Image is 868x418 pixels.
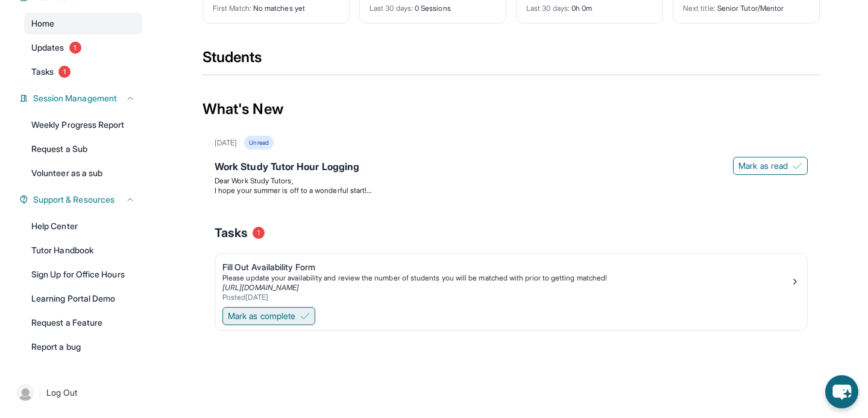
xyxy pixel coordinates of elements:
[12,379,142,406] a: |Log Out
[683,4,715,13] span: Next title :
[24,264,142,285] a: Sign Up for Office Hours
[825,375,858,408] button: chat-button
[738,160,788,172] span: Mark as read
[215,224,248,241] span: Tasks
[58,66,71,78] span: 1
[526,4,570,13] span: Last 30 days :
[222,261,790,273] div: Fill Out Availability Form
[213,4,251,13] span: First Match :
[24,312,142,334] a: Request a Feature
[17,384,34,401] img: user-img
[215,176,294,185] span: Dear Work Study Tutors,
[24,61,142,83] a: Tasks1
[203,48,820,74] div: Students
[24,239,142,261] a: Tutor Handbook
[39,385,42,400] span: |
[222,283,299,292] a: [URL][DOMAIN_NAME]
[24,336,142,358] a: Report a bug
[24,215,142,237] a: Help Center
[24,288,142,309] a: Learning Portal Demo
[24,114,142,136] a: Weekly Progress Report
[733,157,808,175] button: Mark as read
[222,307,315,325] button: Mark as complete
[793,161,802,171] img: Mark as read
[222,293,790,302] div: Posted [DATE]
[253,227,265,239] span: 1
[31,42,64,54] span: Updates
[31,17,54,30] span: Home
[28,92,135,104] button: Session Management
[244,136,273,150] div: Unread
[24,162,142,184] a: Volunteer as a sub
[228,310,295,322] span: Mark as complete
[203,83,820,136] div: What's New
[31,66,54,78] span: Tasks
[69,42,81,54] span: 1
[24,138,142,160] a: Request a Sub
[28,194,135,206] button: Support & Resources
[33,92,117,104] span: Session Management
[33,194,115,206] span: Support & Resources
[300,311,310,321] img: Mark as complete
[215,186,371,195] span: I hope your summer is off to a wonderful start!
[215,159,808,176] div: Work Study Tutor Hour Logging
[215,138,237,148] div: [DATE]
[370,4,413,13] span: Last 30 days :
[24,37,142,59] a: Updates1
[46,387,78,399] span: Log Out
[222,273,790,283] div: Please update your availability and review the number of students you will be matched with prior ...
[24,13,142,34] a: Home
[215,254,807,305] a: Fill Out Availability FormPlease update your availability and review the number of students you w...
